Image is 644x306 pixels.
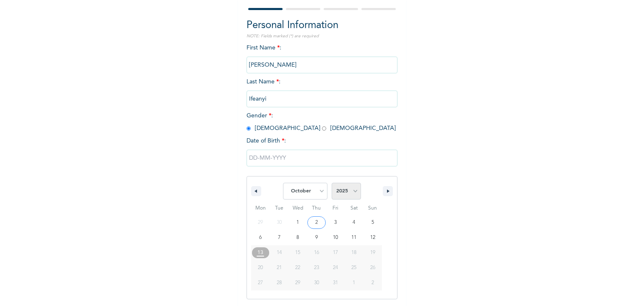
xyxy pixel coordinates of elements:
[258,275,263,290] span: 27
[334,215,337,230] span: 3
[251,230,270,245] button: 6
[363,215,382,230] button: 5
[345,260,364,275] button: 25
[314,275,319,290] span: 30
[296,230,299,245] span: 8
[326,275,345,290] button: 31
[307,215,326,230] button: 2
[277,275,282,290] span: 28
[270,260,289,275] button: 21
[247,33,397,39] p: NOTE: Fields marked (*) are required
[333,275,338,290] span: 31
[288,230,307,245] button: 8
[351,230,356,245] span: 11
[326,230,345,245] button: 10
[247,113,396,131] span: Gender : [DEMOGRAPHIC_DATA] [DEMOGRAPHIC_DATA]
[307,230,326,245] button: 9
[351,245,356,260] span: 18
[307,202,326,215] span: Thu
[295,245,300,260] span: 15
[247,57,397,73] input: Enter your first name
[370,245,375,260] span: 19
[296,215,299,230] span: 1
[277,260,282,275] span: 21
[326,202,345,215] span: Fri
[307,275,326,290] button: 30
[257,245,263,260] span: 13
[351,260,356,275] span: 25
[288,275,307,290] button: 29
[288,202,307,215] span: Wed
[345,215,364,230] button: 4
[251,202,270,215] span: Mon
[288,260,307,275] button: 22
[247,45,397,68] span: First Name :
[363,202,382,215] span: Sun
[370,260,375,275] span: 26
[278,230,280,245] span: 7
[345,202,364,215] span: Sat
[270,245,289,260] button: 14
[247,18,397,33] h2: Personal Information
[314,260,319,275] span: 23
[363,245,382,260] button: 19
[251,275,270,290] button: 27
[259,230,262,245] span: 6
[295,275,300,290] span: 29
[251,245,270,260] button: 13
[363,230,382,245] button: 12
[326,215,345,230] button: 3
[247,91,397,107] input: Enter your last name
[307,245,326,260] button: 16
[277,245,282,260] span: 14
[247,79,397,102] span: Last Name :
[270,275,289,290] button: 28
[288,245,307,260] button: 15
[251,260,270,275] button: 20
[270,202,289,215] span: Tue
[295,260,300,275] span: 22
[315,215,318,230] span: 2
[247,137,286,145] span: Date of Birth :
[270,230,289,245] button: 7
[371,215,374,230] span: 5
[333,230,338,245] span: 10
[353,215,355,230] span: 4
[247,150,397,166] input: DD-MM-YYYY
[326,260,345,275] button: 24
[307,260,326,275] button: 23
[333,245,338,260] span: 17
[288,215,307,230] button: 1
[345,230,364,245] button: 11
[326,245,345,260] button: 17
[258,260,263,275] span: 20
[315,230,318,245] span: 9
[370,230,375,245] span: 12
[314,245,319,260] span: 16
[333,260,338,275] span: 24
[345,245,364,260] button: 18
[363,260,382,275] button: 26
